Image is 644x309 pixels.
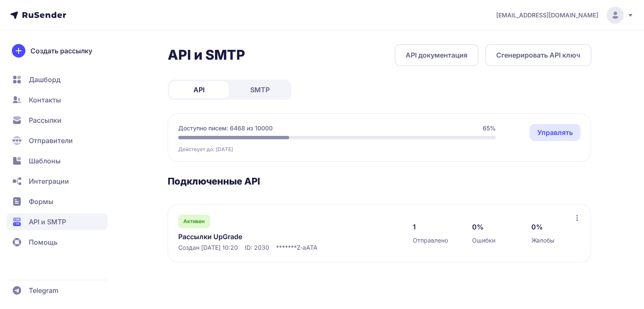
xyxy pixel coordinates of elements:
h3: Подключенные API [168,175,591,187]
span: API и SMTP [29,217,66,227]
a: Telegram [7,282,108,299]
span: Контакты [29,95,61,105]
span: Интеграции [29,176,69,186]
span: Telegram [29,285,58,295]
span: Отправители [29,135,73,146]
a: Рассылки UpGrade [178,232,352,242]
button: Сгенерировать API ключ [485,44,591,66]
span: Z-aATA [297,243,318,252]
span: Дашборд [29,74,61,85]
span: 65% [483,124,496,132]
span: [EMAIL_ADDRESS][DOMAIN_NAME] [496,11,598,19]
span: Действует до: [DATE] [178,146,233,153]
h2: API и SMTP [168,47,245,63]
span: API [193,85,205,95]
span: 0% [531,222,543,232]
span: Создать рассылку [30,46,92,56]
span: 0% [472,222,484,232]
a: API [169,81,229,98]
span: 1 [413,222,416,232]
a: Управлять [530,124,580,141]
span: Создан [DATE] 10:20 [178,243,238,252]
span: Жалобы [531,236,554,245]
span: Формы [29,196,53,207]
span: ID: 2030 [245,243,269,252]
a: API документация [395,44,478,66]
span: Шаблоны [29,156,61,166]
span: Помощь [29,237,58,247]
span: Рассылки [29,115,61,125]
span: SMTP [250,85,270,95]
span: Доступно писем: 6468 из 10000 [178,124,273,132]
span: Ошибки [472,236,495,245]
span: Активен [183,218,205,225]
span: Отправлено [413,236,448,245]
a: SMTP [230,81,290,98]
